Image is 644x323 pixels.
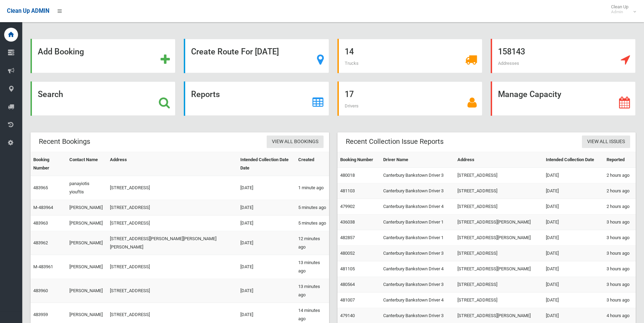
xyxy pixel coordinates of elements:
[31,81,175,116] a: Search
[498,61,519,66] span: Addresses
[604,199,636,215] td: 2 hours ago
[67,279,108,303] td: [PERSON_NAME]
[380,199,455,215] td: Canterbury Bankstown Driver 4
[107,231,237,255] td: [STREET_ADDRESS][PERSON_NAME][PERSON_NAME][PERSON_NAME]
[604,215,636,230] td: 3 hours ago
[604,152,636,168] th: Reported
[337,81,482,116] a: 17 Drivers
[604,277,636,293] td: 3 hours ago
[340,173,355,178] a: 480018
[455,261,543,277] td: [STREET_ADDRESS][PERSON_NAME]
[455,199,543,215] td: [STREET_ADDRESS]
[455,168,543,183] td: [STREET_ADDRESS]
[67,255,108,279] td: [PERSON_NAME]
[107,176,237,200] td: [STREET_ADDRESS]
[295,255,329,279] td: 13 minutes ago
[582,136,630,148] a: View All Issues
[107,152,237,176] th: Address
[340,266,355,271] a: 481105
[67,152,108,176] th: Contact Name
[604,230,636,246] td: 3 hours ago
[295,200,329,216] td: 5 minutes ago
[191,89,220,99] strong: Reports
[455,152,543,168] th: Address
[295,279,329,303] td: 13 minutes ago
[67,231,108,255] td: [PERSON_NAME]
[604,246,636,261] td: 3 hours ago
[380,246,455,261] td: Canterbury Bankstown Driver 3
[295,231,329,255] td: 12 minutes ago
[611,9,628,15] small: Admin
[340,235,355,240] a: 482857
[455,277,543,293] td: [STREET_ADDRESS]
[340,251,355,256] a: 480052
[380,293,455,308] td: Canterbury Bankstown Driver 4
[380,277,455,293] td: Canterbury Bankstown Driver 3
[238,216,295,231] td: [DATE]
[33,264,53,269] a: M-483961
[380,183,455,199] td: Canterbury Bankstown Driver 3
[498,47,525,56] strong: 158143
[31,152,67,176] th: Booking Number
[340,204,355,209] a: 479902
[340,297,355,303] a: 481007
[345,89,354,99] strong: 17
[380,215,455,230] td: Canterbury Bankstown Driver 1
[238,152,295,176] th: Intended Collection Date Date
[107,200,237,216] td: [STREET_ADDRESS]
[380,152,455,168] th: Driver Name
[184,81,329,116] a: Reports
[33,240,48,245] a: 483962
[491,81,636,116] a: Manage Capacity
[604,183,636,199] td: 2 hours ago
[107,279,237,303] td: [STREET_ADDRESS]
[337,135,452,148] header: Recent Collection Issue Reports
[267,136,324,148] a: View All Bookings
[295,176,329,200] td: 1 minute ago
[604,293,636,308] td: 3 hours ago
[33,205,53,210] a: M-483964
[340,313,355,318] a: 479140
[340,219,355,225] a: 436038
[31,39,175,73] a: Add Booking
[455,215,543,230] td: [STREET_ADDRESS][PERSON_NAME]
[238,255,295,279] td: [DATE]
[238,279,295,303] td: [DATE]
[191,47,279,56] strong: Create Route For [DATE]
[455,246,543,261] td: [STREET_ADDRESS]
[543,152,603,168] th: Intended Collection Date
[543,183,603,199] td: [DATE]
[604,261,636,277] td: 3 hours ago
[455,293,543,308] td: [STREET_ADDRESS]
[608,4,635,15] span: Clean Up
[238,200,295,216] td: [DATE]
[7,8,49,14] span: Clean Up ADMIN
[337,39,482,73] a: 14 Trucks
[184,39,329,73] a: Create Route For [DATE]
[33,312,48,317] a: 483959
[31,135,98,148] header: Recent Bookings
[380,230,455,246] td: Canterbury Bankstown Driver 1
[340,188,355,193] a: 481103
[380,168,455,183] td: Canterbury Bankstown Driver 3
[380,261,455,277] td: Canterbury Bankstown Driver 4
[345,103,359,108] span: Drivers
[455,183,543,199] td: [STREET_ADDRESS]
[295,216,329,231] td: 5 minutes ago
[33,220,48,226] a: 483963
[67,200,108,216] td: [PERSON_NAME]
[337,152,381,168] th: Booking Number
[543,277,603,293] td: [DATE]
[67,216,108,231] td: [PERSON_NAME]
[67,176,108,200] td: panayiotis yiouftis
[543,261,603,277] td: [DATE]
[543,215,603,230] td: [DATE]
[345,47,354,56] strong: 14
[543,168,603,183] td: [DATE]
[295,152,329,176] th: Created
[107,216,237,231] td: [STREET_ADDRESS]
[455,230,543,246] td: [STREET_ADDRESS][PERSON_NAME]
[543,199,603,215] td: [DATE]
[238,176,295,200] td: [DATE]
[38,89,63,99] strong: Search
